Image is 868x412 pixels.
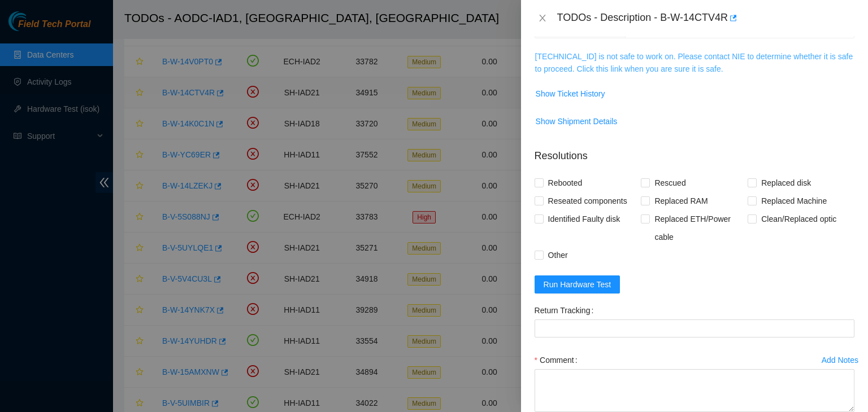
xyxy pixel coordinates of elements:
span: Other [544,246,572,264]
label: Comment [535,351,582,369]
span: Run Hardware Test [544,278,611,291]
span: Replaced disk [757,174,815,192]
span: Identified Faulty disk [544,210,625,228]
textarea: Comment [535,369,854,412]
button: Show Ticket History [535,85,606,103]
span: Show Ticket History [536,87,605,100]
span: Show Shipment Details [536,115,618,128]
div: Add Notes [822,356,858,364]
button: Show Shipment Details [535,112,618,130]
span: Replaced Machine [757,192,831,210]
button: Add Notes [821,351,859,369]
span: close [538,14,547,23]
p: Resolutions [535,139,854,164]
span: Reseated components [544,192,632,210]
label: Return Tracking [535,301,598,319]
button: Run Hardware Test [535,275,620,293]
span: Rebooted [544,174,587,192]
a: [TECHNICAL_ID] is not safe to work on. Please contact NIE to determine whether it is safe to proc... [535,52,853,73]
input: Return Tracking [535,319,854,338]
span: Replaced ETH/Power cable [650,210,748,246]
div: TODOs - Description - B-W-14CTV4R [557,9,854,27]
span: Rescued [650,174,690,192]
span: Replaced RAM [650,192,712,210]
button: Close [535,13,550,24]
span: Clean/Replaced optic [757,210,841,228]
